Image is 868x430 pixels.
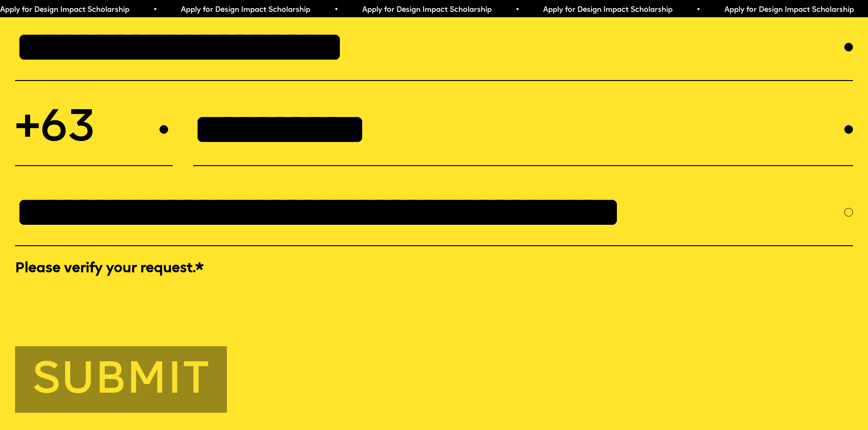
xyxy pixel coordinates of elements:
span: • [696,6,700,14]
button: Submit [15,346,227,413]
span: • [334,6,338,14]
span: • [153,6,157,14]
label: Please verify your request. [15,259,853,278]
iframe: reCAPTCHA [15,281,154,316]
span: • [515,6,519,14]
